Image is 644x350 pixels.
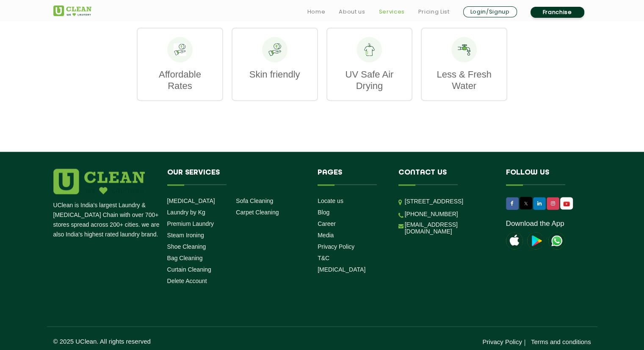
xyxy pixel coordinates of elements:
[527,232,544,249] img: playstoreicon.png
[531,338,591,345] a: Terms and conditions
[53,200,161,239] p: UClean is India's largest Laundry & [MEDICAL_DATA] Chain with over 700+ stores spread across 200+...
[307,7,326,17] a: Home
[167,220,214,227] a: Premium Laundry
[336,69,404,92] p: UV Safe Air Drying
[548,232,565,249] img: UClean Laundry and Dry Cleaning
[482,338,522,345] a: Privacy Policy
[53,169,145,194] img: logo.png
[318,220,336,227] a: Career
[318,197,343,204] a: Locate us
[318,232,334,239] a: Media
[167,197,215,204] a: [MEDICAL_DATA]
[318,266,365,273] a: [MEDICAL_DATA]
[405,197,493,206] p: [STREET_ADDRESS]
[506,219,564,228] a: Download the App
[506,169,580,185] h4: Follow us
[405,221,493,235] a: [EMAIL_ADDRESS][DOMAIN_NAME]
[241,69,309,80] p: Skin friendly
[405,211,458,217] a: [PHONE_NUMBER]
[418,7,450,17] a: Pricing List
[146,69,214,92] p: Affordable Rates
[339,7,365,17] a: About us
[53,6,91,16] img: UClean Laundry and Dry Cleaning
[167,243,206,250] a: Shoe Cleaning
[318,243,354,250] a: Privacy Policy
[506,232,523,249] img: apple-icon.png
[167,209,205,216] a: Laundry by Kg
[318,169,386,185] h4: Pages
[167,255,203,261] a: Bag Cleaning
[236,209,279,216] a: Carpet Cleaning
[561,199,572,208] img: UClean Laundry and Dry Cleaning
[167,169,305,185] h4: Our Services
[167,278,207,284] a: Delete Account
[236,197,273,204] a: Sofa Cleaning
[53,338,322,345] p: © 2025 UClean. All rights reserved
[167,232,204,239] a: Steam Ironing
[167,266,211,273] a: Curtain Cleaning
[398,169,493,185] h4: Contact us
[318,255,329,261] a: T&C
[379,7,404,17] a: Services
[430,69,498,92] p: Less & Fresh Water
[531,7,584,18] a: Franchise
[318,209,329,216] a: Blog
[463,6,517,17] a: Login/Signup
